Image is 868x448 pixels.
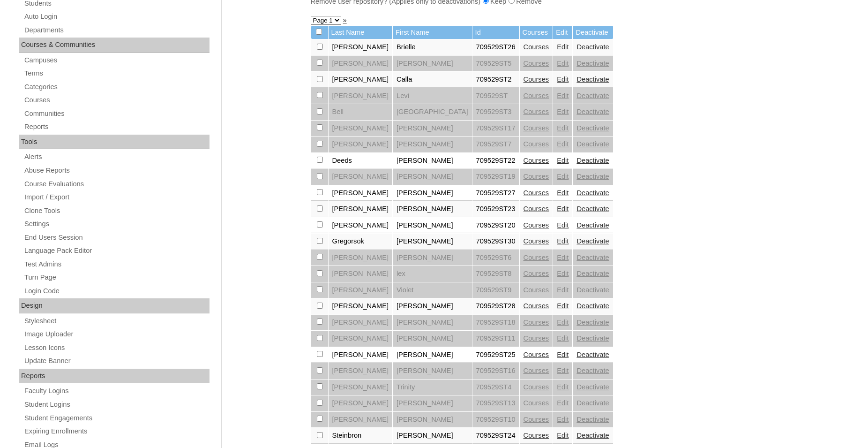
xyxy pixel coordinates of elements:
[557,92,569,99] a: Edit
[329,380,393,395] td: [PERSON_NAME]
[524,302,549,310] a: Courses
[329,266,393,282] td: [PERSON_NAME]
[329,56,393,72] td: [PERSON_NAME]
[393,39,472,55] td: Brielle
[524,173,549,180] a: Courses
[557,124,569,132] a: Edit
[557,140,569,148] a: Edit
[576,43,609,51] a: Deactivate
[576,319,609,326] a: Deactivate
[576,302,609,310] a: Deactivate
[472,56,519,72] td: 709529ST5
[329,39,393,55] td: [PERSON_NAME]
[393,331,472,347] td: [PERSON_NAME]
[393,137,472,152] td: [PERSON_NAME]
[23,232,210,243] a: End Users Session
[329,298,393,314] td: [PERSON_NAME]
[576,286,609,294] a: Deactivate
[393,298,472,314] td: [PERSON_NAME]
[23,151,210,163] a: Alerts
[576,270,609,277] a: Deactivate
[524,286,549,294] a: Courses
[557,60,569,67] a: Edit
[472,137,519,152] td: 709529ST7
[329,104,393,120] td: Bell
[393,169,472,185] td: [PERSON_NAME]
[524,60,549,67] a: Courses
[576,205,609,213] a: Deactivate
[393,121,472,137] td: [PERSON_NAME]
[393,412,472,428] td: [PERSON_NAME]
[329,72,393,88] td: [PERSON_NAME]
[520,26,553,39] td: Courses
[393,26,472,39] td: First Name
[576,221,609,229] a: Deactivate
[524,334,549,342] a: Courses
[472,121,519,137] td: 709529ST17
[557,157,569,164] a: Edit
[472,282,519,298] td: 709529ST9
[393,347,472,363] td: [PERSON_NAME]
[524,140,549,148] a: Courses
[524,76,549,83] a: Courses
[23,285,210,297] a: Login Code
[557,334,569,342] a: Edit
[393,428,472,444] td: [PERSON_NAME]
[557,416,569,423] a: Edit
[524,367,549,374] a: Courses
[557,399,569,407] a: Edit
[393,153,472,169] td: [PERSON_NAME]
[576,173,609,180] a: Deactivate
[557,302,569,310] a: Edit
[23,68,210,79] a: Terms
[329,201,393,217] td: [PERSON_NAME]
[576,367,609,374] a: Deactivate
[329,428,393,444] td: Steinbron
[23,328,210,340] a: Image Uploader
[524,221,549,229] a: Courses
[576,237,609,245] a: Deactivate
[557,432,569,439] a: Edit
[23,94,210,106] a: Courses
[393,266,472,282] td: lex
[524,351,549,358] a: Courses
[23,191,210,203] a: Import / Export
[393,201,472,217] td: [PERSON_NAME]
[472,395,519,411] td: 709529ST13
[472,331,519,347] td: 709529ST11
[472,347,519,363] td: 709529ST25
[557,43,569,51] a: Edit
[329,121,393,137] td: [PERSON_NAME]
[524,399,549,407] a: Courses
[329,218,393,234] td: [PERSON_NAME]
[23,258,210,270] a: Test Admins
[576,157,609,164] a: Deactivate
[524,92,549,99] a: Courses
[329,250,393,266] td: [PERSON_NAME]
[557,270,569,277] a: Edit
[329,315,393,331] td: [PERSON_NAME]
[23,218,210,230] a: Settings
[329,88,393,104] td: [PERSON_NAME]
[19,298,210,313] div: Design
[329,169,393,185] td: [PERSON_NAME]
[576,351,609,358] a: Deactivate
[557,319,569,326] a: Edit
[576,334,609,342] a: Deactivate
[557,205,569,213] a: Edit
[329,282,393,298] td: [PERSON_NAME]
[576,140,609,148] a: Deactivate
[329,331,393,347] td: [PERSON_NAME]
[23,399,210,410] a: Student Logins
[329,412,393,428] td: [PERSON_NAME]
[393,363,472,379] td: [PERSON_NAME]
[576,416,609,423] a: Deactivate
[19,135,210,150] div: Tools
[19,369,210,384] div: Reports
[329,137,393,152] td: [PERSON_NAME]
[23,24,210,36] a: Departments
[23,315,210,327] a: Stylesheet
[472,26,519,39] td: Id
[557,108,569,115] a: Edit
[557,76,569,83] a: Edit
